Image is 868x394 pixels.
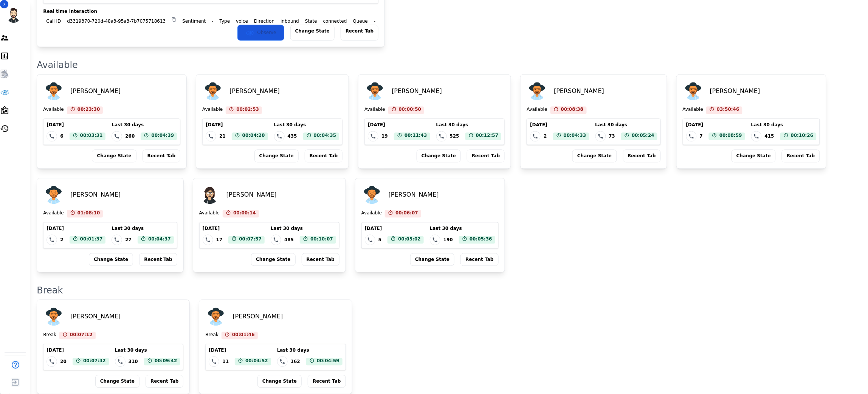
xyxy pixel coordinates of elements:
[202,81,223,102] img: Avatar
[467,150,505,163] div: Recent Tab
[43,17,64,25] span: Call ID
[350,17,371,25] span: Queue
[199,185,220,206] img: Avatar
[205,332,219,340] div: Break
[364,107,385,114] div: Available
[371,17,378,25] span: -
[83,358,106,366] span: 00:07:42
[233,210,256,218] span: 00:00:14
[274,122,339,128] div: Last 30 days
[710,87,760,96] div: [PERSON_NAME]
[450,133,459,140] div: 525
[43,332,56,340] div: Break
[239,236,262,244] span: 00:07:57
[305,150,343,163] div: Recent Tab
[155,358,177,366] span: 00:09:42
[544,133,547,140] div: 2
[554,87,604,96] div: [PERSON_NAME]
[80,133,103,140] span: 00:03:31
[217,17,233,25] span: Type
[470,236,492,244] span: 00:05:36
[364,81,386,102] img: Avatar
[564,133,586,140] span: 00:04:33
[700,133,703,140] div: 7
[70,312,121,321] div: [PERSON_NAME]
[80,236,103,244] span: 00:01:37
[112,226,174,232] div: Last 30 days
[237,25,284,41] button: Observe
[222,359,229,365] div: 11
[302,253,339,266] div: Recent Tab
[64,17,169,25] span: d3319370-720d-48a3-95a3-7b7075718613
[143,150,180,163] div: Recent Tab
[60,359,67,365] div: 20
[5,6,23,24] img: Bordered avatar
[277,17,302,25] span: inbound
[92,150,136,163] div: Change State
[257,375,302,388] div: Change State
[443,237,453,243] div: 190
[77,210,100,218] span: 01:08:10
[288,133,297,140] div: 435
[112,122,177,128] div: Last 30 days
[436,122,502,128] div: Last 30 days
[405,133,427,140] span: 00:11:43
[179,17,209,25] span: Sentiment
[236,107,259,114] span: 00:02:53
[251,253,295,266] div: Change State
[417,150,461,163] div: Change State
[43,81,64,102] img: Avatar
[302,17,320,25] span: State
[609,133,615,140] div: 73
[43,210,64,218] div: Available
[632,133,654,140] span: 00:05:24
[43,8,378,14] div: Real time interaction
[381,133,388,140] div: 19
[232,312,283,321] div: [PERSON_NAME]
[683,107,703,114] div: Available
[209,347,271,354] div: [DATE]
[460,253,498,266] div: Recent Tab
[368,122,430,128] div: [DATE]
[782,150,820,163] div: Recent Tab
[317,358,339,366] span: 00:04:59
[245,358,268,366] span: 00:04:52
[148,236,171,244] span: 00:04:37
[46,226,105,232] div: [DATE]
[251,17,277,25] span: Direction
[199,210,220,218] div: Available
[399,107,422,114] span: 00:00:50
[341,25,378,41] div: Recent Tab
[257,30,276,36] span: Observe
[115,347,180,354] div: Last 30 days
[219,133,226,140] div: 21
[254,150,299,163] div: Change State
[361,210,382,218] div: Available
[361,185,383,206] img: Avatar
[60,237,63,243] div: 2
[70,87,121,96] div: [PERSON_NAME]
[77,107,100,114] span: 00:23:30
[206,122,268,128] div: [DATE]
[209,17,216,25] span: -
[378,237,381,243] div: 5
[751,122,817,128] div: Last 30 days
[70,332,93,340] span: 00:07:12
[151,133,174,140] span: 00:04:39
[365,226,424,232] div: [DATE]
[623,150,661,163] div: Recent Tab
[430,226,495,232] div: Last 30 days
[476,133,499,140] span: 00:12:57
[398,236,421,244] span: 00:05:02
[527,107,547,114] div: Available
[43,107,64,114] div: Available
[314,133,336,140] span: 00:04:35
[320,17,350,25] span: connected
[37,285,860,297] div: Break
[310,236,333,244] span: 00:10:07
[389,191,439,200] div: [PERSON_NAME]
[229,87,280,96] div: [PERSON_NAME]
[410,253,454,266] div: Change State
[203,226,265,232] div: [DATE]
[146,375,183,388] div: Recent Tab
